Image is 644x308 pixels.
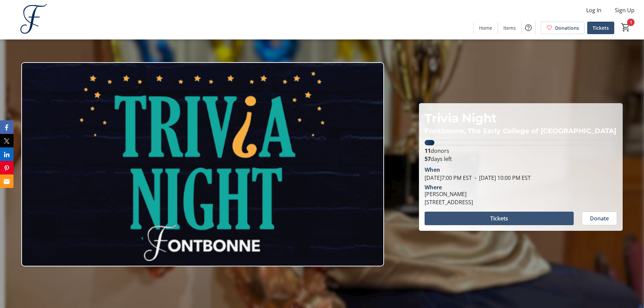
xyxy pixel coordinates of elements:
div: [PERSON_NAME] [425,190,473,198]
div: [STREET_ADDRESS] [425,198,473,206]
button: Cart [620,21,632,33]
span: Home [479,24,492,31]
div: When [425,166,440,174]
img: Campaign CTA Media Photo [21,62,384,266]
span: Trivia Night [425,111,497,125]
button: Donate [582,212,617,225]
button: Sign Up [610,5,640,16]
span: Fontbonne, The Early College of [GEOGRAPHIC_DATA] [425,127,616,135]
p: days left [425,155,617,163]
span: Sign Up [615,6,635,14]
div: 5.166666666666667% of fundraising goal reached [425,140,617,145]
a: Items [498,22,521,34]
a: Donations [541,22,585,34]
span: Tickets [490,214,508,222]
img: Fontbonne, The Early College of Boston's Logo [4,3,64,37]
span: Donate [590,214,609,222]
div: Where [425,185,442,190]
p: donors [425,147,617,155]
a: Tickets [587,22,614,34]
button: Tickets [425,212,574,225]
b: 11 [425,147,431,155]
span: 57 [425,155,431,163]
span: [DATE] 10:00 PM EST [472,174,531,182]
span: - [472,174,479,182]
a: Home [474,22,498,34]
span: [DATE] 7:00 PM EST [425,174,472,182]
span: Donations [555,24,579,31]
button: Log In [581,5,607,16]
span: Log In [586,6,601,14]
span: Items [503,24,516,31]
button: Help [522,21,535,34]
span: Tickets [593,24,609,31]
